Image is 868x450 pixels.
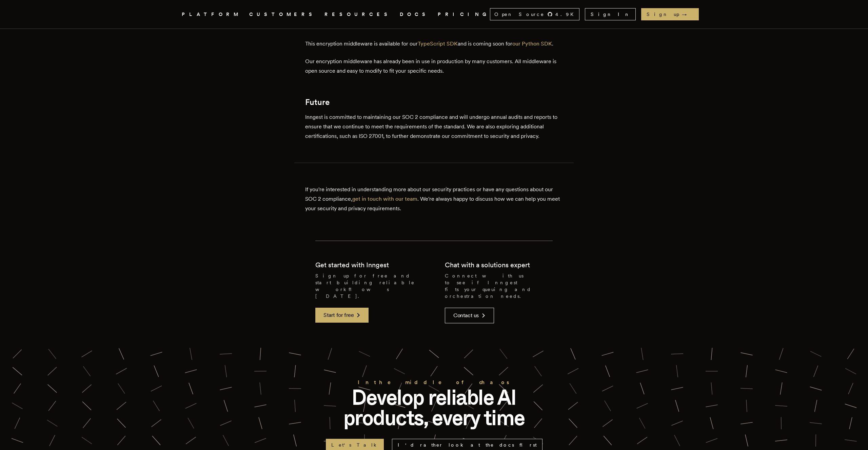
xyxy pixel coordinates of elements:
p: Develop reliable AI products, every time [325,387,542,428]
a: TypeScript SDK [418,40,458,47]
a: Sign up [641,8,699,20]
h2: Get started with Inngest [315,260,389,270]
a: CUSTOMERS [249,10,316,19]
button: RESOURCES [324,10,392,19]
a: get in touch with our team [352,196,417,202]
button: PLATFORM [182,10,241,19]
span: Open Source [494,11,545,18]
span: → [682,11,693,18]
a: DOCS [400,10,430,19]
a: our Python SDK [512,40,552,47]
p: Sign up for free and start building reliable workflows [DATE]. [315,272,423,300]
a: PRICING [438,10,490,19]
a: Contact us [445,308,494,323]
p: Our encryption middleware has already been in use in production by many customers. All middleware... [305,57,563,76]
p: This encryption middleware is available for our and is coming soon for . [305,39,563,49]
p: Inngest is committed to maintaining our SOC 2 compliance and will undergo annual audits and repor... [305,112,563,141]
h2: Chat with a solutions expert [445,260,530,270]
h2: In the middle of chaos [325,378,542,387]
p: Connect with us to see if Inngest fits your queuing and orchestration needs. [445,272,553,300]
a: Sign In [585,8,636,20]
p: If you're interested in understanding more about our security practices or have any questions abo... [305,185,563,213]
span: 4.9 K [555,11,578,18]
a: Start for free [315,308,369,323]
h2: Future [305,97,563,107]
